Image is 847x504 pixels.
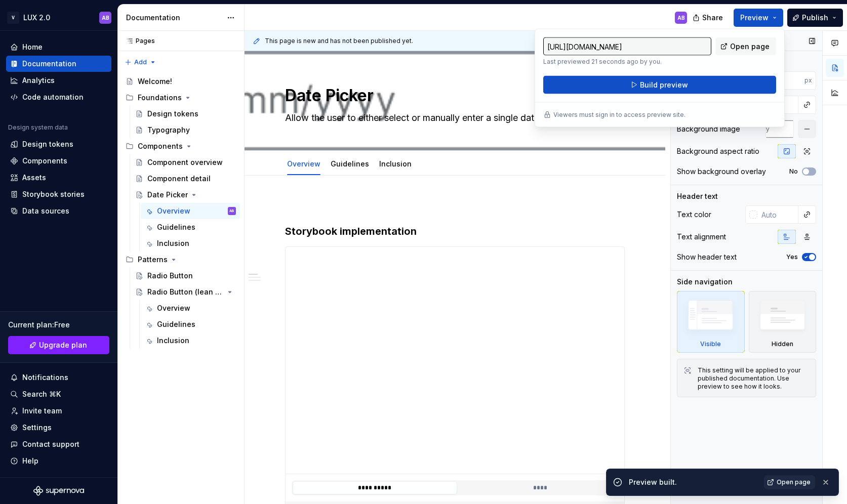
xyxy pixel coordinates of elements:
span: Open page [777,478,811,486]
span: Upgrade plan [39,340,87,350]
a: Analytics [6,72,111,89]
div: Patterns [138,255,168,265]
div: Component detail [147,174,211,184]
p: Viewers must sign in to access preview site. [553,111,685,119]
h3: Storybook implementation [285,224,625,238]
span: Build preview [640,80,688,90]
div: Current plan : Free [8,320,109,330]
a: Documentation [6,56,111,72]
a: Components [6,153,111,169]
div: Show background overlay [677,166,766,177]
button: Contact support [6,436,111,452]
div: Patterns [122,251,240,268]
div: Analytics [22,75,55,86]
a: Overview [287,159,320,168]
div: This setting will be applied to your published documentation. Use preview to see how it looks. [698,366,810,391]
a: Open page [715,37,776,56]
div: Guidelines [327,153,373,174]
span: Open page [730,41,770,52]
span: Preview [740,13,769,23]
div: Guidelines [157,222,195,232]
button: Notifications [6,369,111,386]
div: Page tree [122,73,240,349]
span: This page is new and has not been published yet. [265,37,413,45]
div: Invite team [22,406,62,416]
div: Visible [677,291,745,353]
a: Home [6,39,111,55]
input: Auto [765,71,804,90]
a: Guidelines [141,219,240,235]
a: Inclusion [141,332,240,349]
a: Storybook stories [6,186,111,202]
p: px [804,76,812,85]
div: Overview [283,153,325,174]
div: Help [22,456,38,466]
a: Guidelines [331,159,369,168]
a: Guidelines [141,316,240,332]
a: Component detail [131,171,240,187]
textarea: Date Picker [283,83,623,108]
a: Data sources [6,203,111,219]
button: Add [122,55,159,69]
div: Inclusion [157,238,189,248]
div: Contact support [22,439,79,449]
span: Publish [802,13,828,23]
div: Visible [700,340,721,348]
button: Publish [787,9,843,27]
div: LUX 2.0 [23,13,50,23]
label: Yes [786,253,798,261]
svg: Supernova Logo [33,486,84,496]
div: Header text [677,191,718,201]
button: Help [6,453,111,469]
a: OverviewAB [141,203,240,219]
div: Foundations [122,90,240,106]
div: Show header text [677,252,737,262]
div: Text color [677,209,711,220]
a: Invite team [6,403,111,419]
a: Design tokens [6,136,111,152]
div: Welcome! [138,76,172,87]
a: Welcome! [122,73,240,90]
div: Side navigation [677,277,733,287]
input: Auto [757,205,798,224]
button: VLUX 2.0AB [2,7,115,28]
div: Code automation [22,92,84,102]
span: Share [702,13,723,23]
div: Guidelines [157,319,195,329]
a: Radio Button [131,268,240,284]
a: Radio Button (lean approach) [131,284,240,300]
div: Search ⌘K [22,389,61,399]
div: Inclusion [375,153,416,174]
a: Inclusion [141,235,240,251]
div: AB [229,206,234,216]
a: Assets [6,170,111,186]
div: AB [677,14,685,22]
a: Overview [141,300,240,316]
div: Home [22,42,43,52]
button: Search ⌘K [6,386,111,402]
button: Share [688,9,730,27]
div: Typography [147,125,190,135]
div: Background image [677,124,740,134]
textarea: Allow the user to either select or manually enter a single date. [283,110,623,126]
div: Text alignment [677,232,726,242]
p: Last previewed 21 seconds ago by you. [543,58,711,66]
div: Foundations [138,93,182,103]
div: Data sources [22,206,69,216]
a: Design tokens [131,106,240,122]
a: Typography [131,122,240,138]
a: Open page [764,475,815,489]
a: Inclusion [379,159,412,168]
div: Notifications [22,372,68,383]
div: Hidden [772,340,793,348]
div: Overview [157,303,190,313]
div: Storybook stories [22,189,85,199]
a: Settings [6,419,111,436]
button: Build preview [543,76,776,94]
div: Component overview [147,157,223,167]
div: Preview built. [629,477,758,487]
label: No [789,167,798,176]
div: Documentation [22,59,76,69]
div: Overview [157,206,190,216]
